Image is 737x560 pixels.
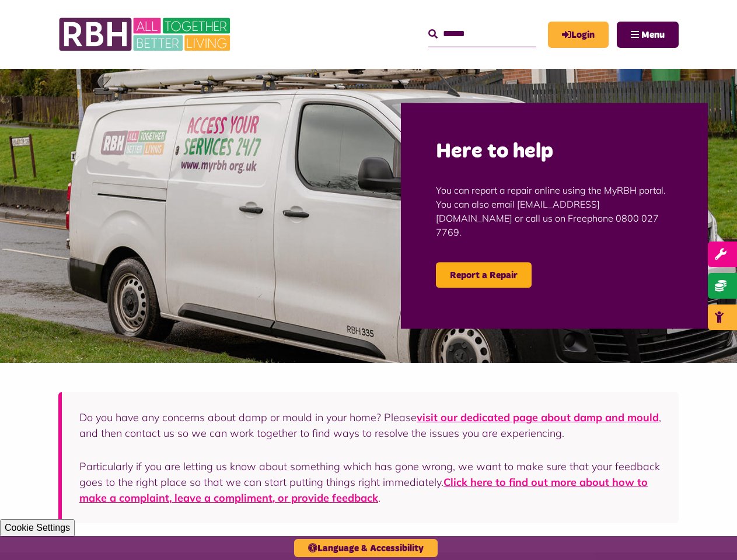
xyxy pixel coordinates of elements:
p: Do you have any concerns about damp or mould in your home? Please , and then contact us so we can... [79,409,661,441]
p: You can report a repair online using the MyRBH portal. You can also email [EMAIL_ADDRESS][DOMAIN_... [436,166,673,257]
a: MyRBH [548,22,609,48]
span: Menu [641,30,665,40]
a: visit our dedicated page about damp and mould [417,411,659,424]
img: RBH [58,12,233,57]
button: Navigation [617,22,679,48]
p: Particularly if you are letting us know about something which has gone wrong, we want to make sur... [79,459,661,506]
a: Report a Repair [436,262,532,288]
h2: Here to help [436,138,673,166]
button: Language & Accessibility [294,539,438,557]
